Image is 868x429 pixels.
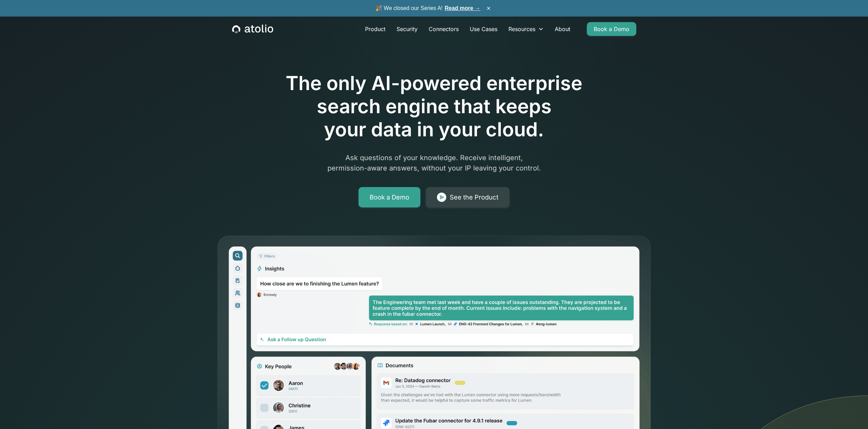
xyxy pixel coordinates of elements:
[445,5,480,11] a: Read more →
[302,153,567,173] p: Ask questions of your knowledge. Receive intelligent, permission-aware answers, without your IP l...
[464,22,503,36] a: Use Cases
[232,25,273,33] a: home
[450,193,498,202] div: See the Product
[391,22,423,36] a: Security
[257,72,611,142] h1: The only AI-powered enterprise search engine that keeps your data in your cloud.
[426,187,509,208] a: See the Product
[359,187,420,208] a: Book a Demo
[503,22,549,36] div: Resources
[508,25,535,33] div: Resources
[485,4,493,12] button: ×
[375,4,480,12] span: 🎉 We closed our Series A!
[587,22,636,36] a: Book a Demo
[423,22,464,36] a: Connectors
[549,22,576,36] a: About
[360,22,391,36] a: Product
